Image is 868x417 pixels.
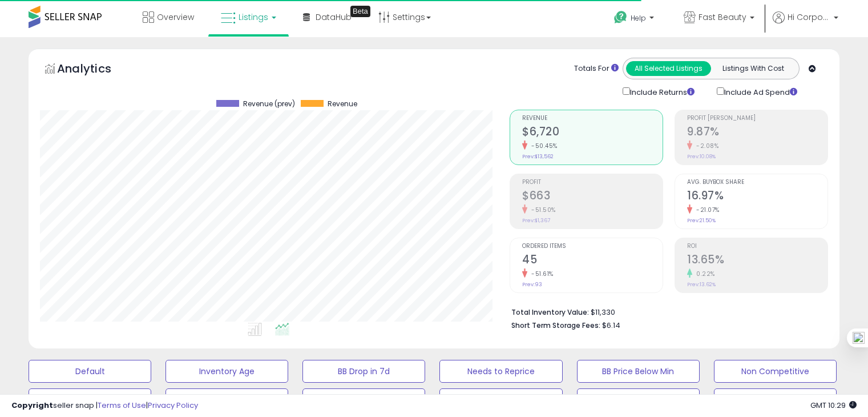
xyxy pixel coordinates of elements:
button: Inventory Age [165,360,288,383]
span: Revenue (prev) [243,100,295,108]
small: 0.22% [692,270,715,278]
span: DataHub [316,11,352,23]
button: Items Being Repriced [302,388,425,411]
div: seller snap | | [11,400,198,411]
div: Tooltip anchor [350,6,370,17]
b: Total Inventory Value: [511,307,589,317]
span: Avg. Buybox Share [687,179,827,186]
button: Selling @ Max [165,388,288,411]
span: Overview [157,11,194,23]
small: Prev: $1,367 [522,217,550,224]
div: Totals For [574,63,619,74]
h2: $663 [522,189,663,205]
li: $11,330 [511,304,819,318]
small: Prev: 21.50% [687,217,716,224]
strong: Copyright [11,400,53,411]
h2: 16.97% [687,189,827,205]
small: Prev: 93 [522,281,542,288]
button: 30 Day Decrease [439,388,562,411]
span: Revenue [328,100,357,108]
small: Prev: 13.62% [687,281,716,288]
button: Top Sellers [29,388,151,411]
small: -51.50% [527,206,556,214]
span: 2025-09-15 10:29 GMT [810,400,857,411]
h2: 9.87% [687,125,827,141]
small: -21.07% [692,206,720,214]
button: Needs to Reprice [439,360,562,383]
span: Ordered Items [522,243,663,250]
h2: $6,720 [522,125,663,141]
small: -51.61% [527,270,554,278]
button: BB Drop in 7d [302,360,425,383]
button: All Selected Listings [626,61,711,76]
small: -2.08% [692,142,718,150]
h2: 45 [522,253,663,268]
a: Help [605,2,665,37]
div: Include Returns [614,85,708,98]
button: Default [29,360,151,383]
small: -50.45% [527,142,558,150]
button: Listings With Cost [710,61,796,76]
a: Privacy Policy [148,400,198,411]
a: Terms of Use [98,400,146,411]
button: Non Competitive [714,360,837,383]
a: Hi Corporate [773,11,838,37]
span: ROI [687,243,827,250]
h5: Analytics [57,61,134,79]
span: Profit [PERSON_NAME] [687,115,827,122]
img: one_i.png [853,332,865,344]
b: Short Term Storage Fees: [511,320,600,330]
div: Include Ad Spend [708,85,815,98]
button: BB Price Below Min [577,360,700,383]
h2: 13.65% [687,253,827,268]
span: Listings [239,11,268,23]
small: Prev: $13,562 [522,153,554,160]
button: Invoice prices [714,388,837,411]
button: SOP View Set [577,388,700,411]
span: $6.14 [602,320,620,331]
i: Get Help [613,10,628,25]
small: Prev: 10.08% [687,153,716,160]
span: Hi Corporate [788,11,830,23]
span: Fast Beauty [699,11,746,23]
span: Revenue [522,115,663,122]
span: Help [631,13,646,23]
span: Profit [522,179,663,186]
